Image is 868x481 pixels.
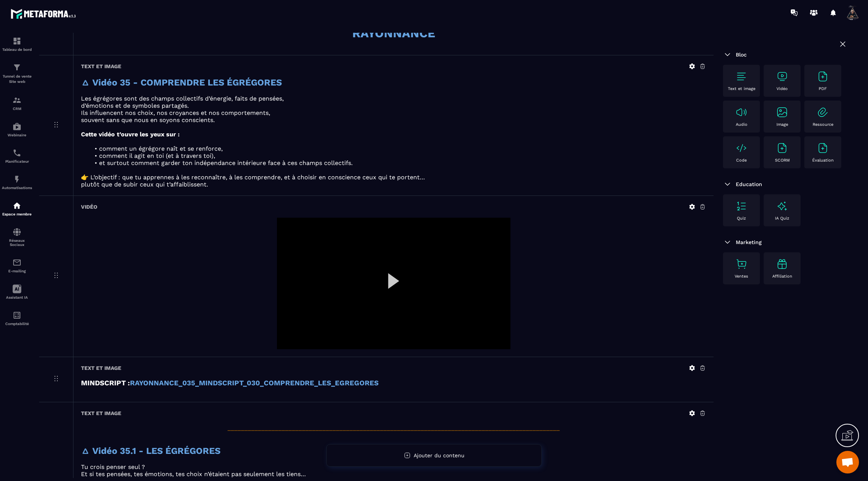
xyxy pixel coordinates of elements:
a: accountantaccountantComptabilité [2,305,32,331]
img: text-image no-wra [776,142,788,154]
a: schedulerschedulerPlanificateur [2,143,32,169]
img: arrow-down [723,180,732,189]
img: text-image no-wra [776,106,788,118]
p: Tableau de bord [2,47,32,52]
p: Ventes [735,274,748,279]
p: PDF [819,86,827,91]
p: Ressource [813,122,833,127]
p: E-mailing [2,269,32,273]
p: Assistant IA [2,295,32,299]
img: email [12,258,21,267]
h6: Vidéo [81,204,97,210]
img: arrow-down [723,50,732,59]
span: Ajouter du contenu [414,452,465,458]
img: text-image no-wra [817,106,829,118]
p: Quiz [737,216,746,221]
span: Ils influencent nos choix, nos croyances et nos comportements, [81,109,270,116]
p: Affiliation [772,274,792,279]
img: accountant [12,311,21,320]
img: logo [11,7,78,21]
span: Et si tes pensées, tes émotions, tes choix n’étaient pas seulement les tiens… [81,470,306,478]
p: Image [776,122,788,127]
span: Les égrégores sont des champs collectifs d’énergie, faits de pensées, [81,95,284,102]
p: Vidéo [776,86,788,91]
p: CRM [2,107,32,111]
a: Assistant IA [2,279,32,305]
a: automationsautomationsEspace membre [2,195,32,222]
span: souvent sans que nous en soyons conscients. [81,116,215,124]
a: formationformationTunnel de vente Site web [2,57,32,90]
span: et surtout comment garder ton indépendance intérieure face à ces champs collectifs. [99,159,353,166]
img: automations [12,175,21,184]
img: social-network [12,228,21,237]
span: comment il agit en toi (et à travers toi), [99,152,215,159]
img: scheduler [12,148,21,157]
a: automationsautomationsWebinaire [2,116,32,143]
span: d’émotions et de symboles partagés. [81,102,189,109]
strong: 🜂 Vidéo 35.1 - LES ÉGRÉGORES [81,446,220,456]
img: arrow-down [723,238,732,247]
p: Réseaux Sociaux [2,238,32,247]
a: social-networksocial-networkRéseaux Sociaux [2,222,32,252]
span: Education [736,181,762,187]
img: formation [12,63,21,72]
a: RAYONNANCE_035_MINDSCRIPT_030_COMPRENDRE_LES_EGREGORES [130,379,379,387]
strong: 🜂 Vidéo 35 - COMPRENDRE LES ÉGRÉGORES [81,77,282,88]
strong: Cette vidéo t’ouvre les yeux sur : [81,131,180,138]
img: text-image no-wra [735,70,747,82]
p: Tunnel de vente Site web [2,74,32,84]
img: text-image no-wra [817,70,829,82]
img: text-image no-wra [735,258,747,270]
img: formation [12,96,21,105]
p: Webinaire [2,133,32,137]
p: Espace membre [2,212,32,216]
h6: Text et image [81,410,121,416]
a: automationsautomationsAutomatisations [2,169,32,195]
p: Code [736,158,747,163]
p: Automatisations [2,186,32,190]
img: text-image [776,258,788,270]
span: 👉 L’objectif : que tu apprennes à les reconnaître, à les comprendre, et à choisir en conscience c... [81,174,425,181]
a: formationformationCRM [2,90,32,116]
h6: Text et image [81,63,121,69]
strong: RAYONNANCE [352,26,435,40]
p: Text et image [728,86,755,91]
a: formationformationTableau de bord [2,31,32,57]
img: text-image no-wra [817,142,829,154]
span: comment un égrégore naît et se renforce, [99,145,223,152]
img: formation [12,37,21,46]
img: text-image no-wra [735,106,747,118]
img: text-image no-wra [735,200,747,212]
span: plutôt que de subir ceux qui t’affaiblissent. [81,181,208,188]
p: SCORM [775,158,790,163]
p: IA Quiz [775,216,789,221]
img: automations [12,122,21,131]
h6: Text et image [81,365,121,371]
div: Ouvrir le chat [836,451,859,473]
img: automations [12,201,21,210]
strong: MINDSCRIPT : [81,379,130,387]
span: Marketing [736,239,762,245]
span: Tu crois penser seul ? [81,463,145,470]
p: Comptabilité [2,322,32,326]
img: text-image no-wra [735,142,747,154]
p: Évaluation [812,158,834,163]
p: Audio [736,122,747,127]
img: text-image no-wra [776,70,788,82]
p: Planificateur [2,159,32,163]
span: __________________________________________________________________________________________________ [228,424,560,431]
span: Bloc [736,52,747,58]
img: text-image [776,200,788,212]
a: emailemailE-mailing [2,252,32,279]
